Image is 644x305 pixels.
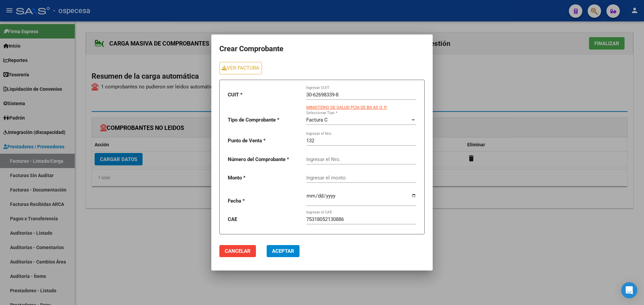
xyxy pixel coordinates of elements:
[219,245,256,257] button: Cancelar
[228,197,301,205] p: Fecha *
[219,43,425,55] h1: Crear Comprobante
[621,282,637,298] div: Open Intercom Messenger
[228,174,301,182] p: Monto *
[306,105,387,110] span: MINISTERIO DE SALUD PCIA DE BS AS O. P.
[267,245,300,257] button: Aceptar
[219,62,262,74] a: VER FACTURA
[306,117,328,123] span: Factura C
[228,137,301,145] p: Punto de Venta *
[228,91,301,99] p: CUIT *
[228,216,301,223] p: CAE
[225,248,251,254] span: Cancelar
[228,116,301,124] p: Tipo de Comprobante *
[272,248,294,254] span: Aceptar
[228,156,301,163] p: Número del Comprobante *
